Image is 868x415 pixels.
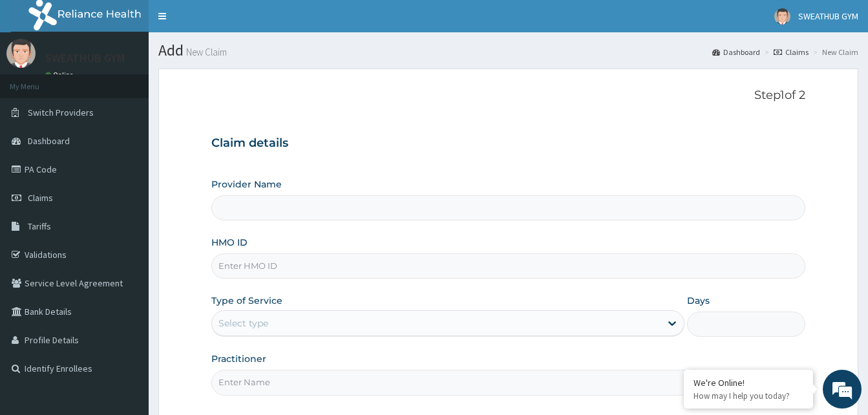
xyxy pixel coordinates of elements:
label: Provider Name [211,178,282,191]
li: New Claim [810,47,858,58]
label: Days [687,294,710,307]
small: New Claim [184,47,227,57]
h1: Add [158,42,858,59]
a: Dashboard [712,47,760,58]
h3: Claim details [211,136,805,151]
div: We're Online! [693,377,803,388]
p: SWEATHUB GYM [45,52,125,64]
div: Select type [218,317,268,330]
label: HMO ID [211,236,248,249]
input: Enter HMO ID [211,253,805,279]
input: Enter Name [211,370,805,395]
span: SWEATHUB GYM [798,10,858,22]
img: User Image [774,8,790,25]
p: How may I help you today? [693,390,803,401]
label: Practitioner [211,352,266,365]
span: Dashboard [28,135,70,147]
label: Type of Service [211,294,282,307]
a: Online [45,70,76,80]
img: User Image [6,39,36,68]
p: Step 1 of 2 [211,89,805,103]
span: Tariffs [28,220,51,232]
span: Claims [28,192,53,204]
a: Claims [774,47,809,58]
span: Switch Providers [28,107,94,118]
